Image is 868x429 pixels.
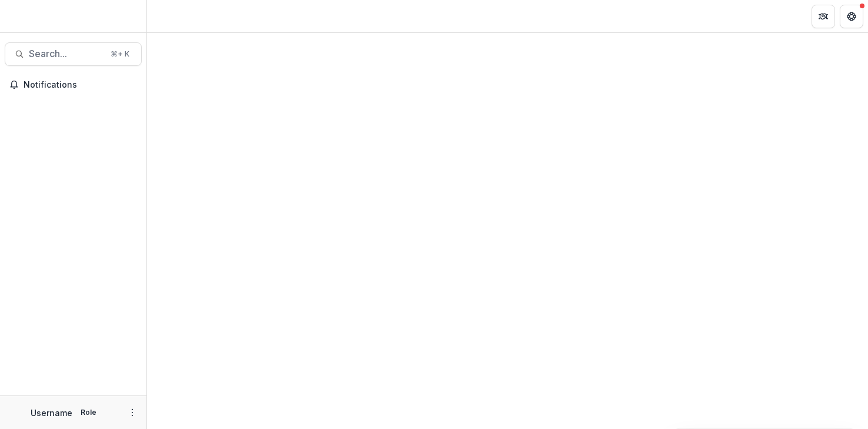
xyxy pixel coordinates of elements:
[5,42,142,66] button: Search...
[108,48,132,61] div: ⌘ + K
[77,407,100,418] p: Role
[125,405,139,420] button: More
[840,5,863,28] button: Get Help
[152,8,202,25] nav: breadcrumb
[812,5,835,28] button: Partners
[31,407,72,419] p: Username
[29,48,104,59] span: Search...
[5,75,142,94] button: Notifications
[24,80,137,90] span: Notifications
